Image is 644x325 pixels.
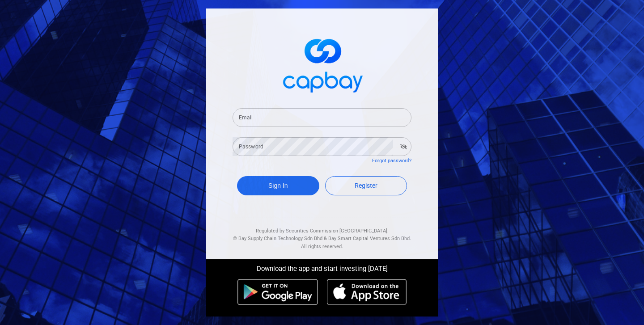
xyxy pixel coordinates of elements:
[355,182,377,189] span: Register
[237,279,318,305] img: android
[372,158,411,164] a: Forgot password?
[328,236,411,241] span: Bay Smart Capital Ventures Sdn Bhd.
[237,176,319,195] button: Sign In
[277,31,367,97] img: logo
[325,176,407,195] a: Register
[199,259,445,274] div: Download the app and start investing [DATE]
[327,279,407,305] img: ios
[233,236,322,241] span: © Bay Supply Chain Technology Sdn Bhd
[233,218,411,251] div: Regulated by Securities Commission [GEOGRAPHIC_DATA]. & All rights reserved.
